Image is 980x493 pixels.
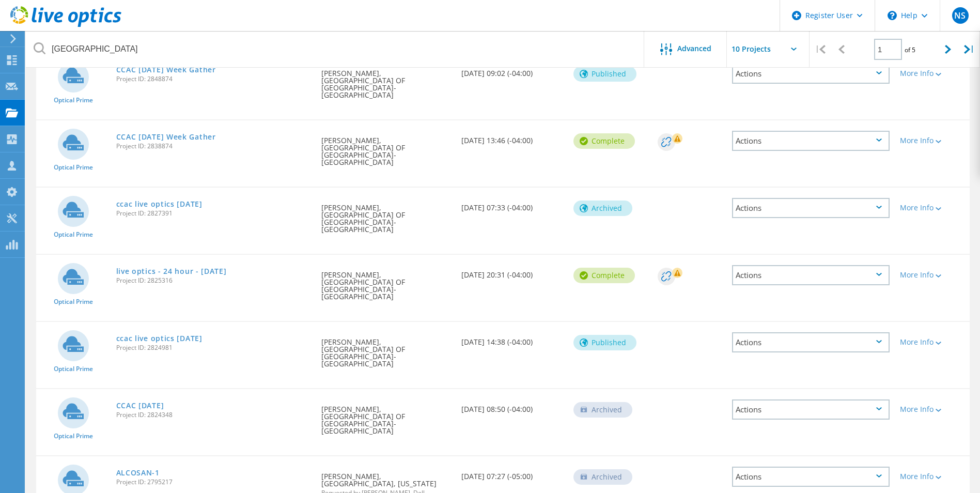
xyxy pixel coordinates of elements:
span: Optical Prime [54,164,93,171]
span: Project ID: 2795217 [116,479,312,485]
div: [PERSON_NAME], [GEOGRAPHIC_DATA] OF [GEOGRAPHIC_DATA]-[GEOGRAPHIC_DATA] [316,389,456,445]
a: CCAC [DATE] Week Gather [116,66,216,73]
div: [PERSON_NAME], [GEOGRAPHIC_DATA] OF [GEOGRAPHIC_DATA]-[GEOGRAPHIC_DATA] [316,188,456,243]
div: Actions [732,265,890,285]
span: Optical Prime [54,97,93,103]
div: [PERSON_NAME], [GEOGRAPHIC_DATA] OF [GEOGRAPHIC_DATA]-[GEOGRAPHIC_DATA] [316,53,456,109]
div: | [810,31,831,68]
span: Project ID: 2848874 [116,76,312,82]
div: More Info [900,70,965,77]
a: CCAC [DATE] [116,402,164,409]
div: More Info [900,406,965,413]
div: [PERSON_NAME], [GEOGRAPHIC_DATA] OF [GEOGRAPHIC_DATA]-[GEOGRAPHIC_DATA] [316,120,456,176]
div: [DATE] 13:46 (-04:00) [456,120,568,155]
div: Complete [573,133,635,149]
div: [DATE] 20:31 (-04:00) [456,255,568,289]
div: [DATE] 14:38 (-04:00) [456,322,568,356]
div: [DATE] 08:50 (-04:00) [456,389,568,423]
span: Project ID: 2824348 [116,412,312,418]
span: of 5 [905,45,915,54]
a: ccac live optics [DATE] [116,201,203,208]
div: Archived [573,469,632,485]
div: Actions [732,467,890,487]
div: [DATE] 07:27 (-05:00) [456,456,568,490]
div: More Info [900,137,965,144]
div: | [959,31,980,68]
span: Project ID: 2825316 [116,278,312,284]
a: live optics - 24 hour - [DATE] [116,268,227,275]
span: Optical Prime [54,232,93,238]
div: Archived [573,201,632,216]
a: ccac live optics [DATE] [116,335,203,342]
input: Search projects by name, owner, ID, company, etc [26,31,645,67]
a: Live Optics Dashboard [10,22,121,29]
span: Project ID: 2827391 [116,210,312,217]
div: Published [573,335,636,350]
span: Optical Prime [54,299,93,305]
div: Archived [573,402,632,418]
a: ALCOSAN-1 [116,469,160,476]
div: [PERSON_NAME], [GEOGRAPHIC_DATA] OF [GEOGRAPHIC_DATA]-[GEOGRAPHIC_DATA] [316,255,456,311]
div: More Info [900,204,965,211]
div: Published [573,66,636,82]
span: Project ID: 2824981 [116,345,312,351]
span: Optical Prime [54,433,93,439]
div: Actions [732,399,890,420]
svg: \n [888,11,897,20]
div: Actions [732,198,890,218]
span: NS [954,11,966,20]
div: Actions [732,131,890,151]
div: Actions [732,64,890,84]
a: CCAC [DATE] Week Gather [116,133,216,141]
div: [PERSON_NAME], [GEOGRAPHIC_DATA] OF [GEOGRAPHIC_DATA]-[GEOGRAPHIC_DATA] [316,322,456,378]
div: [DATE] 07:33 (-04:00) [456,188,568,222]
span: Project ID: 2838874 [116,143,312,149]
div: More Info [900,338,965,346]
div: Complete [573,268,635,283]
div: More Info [900,271,965,279]
div: More Info [900,473,965,480]
span: Optical Prime [54,366,93,372]
span: Advanced [677,45,711,52]
div: Actions [732,332,890,352]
